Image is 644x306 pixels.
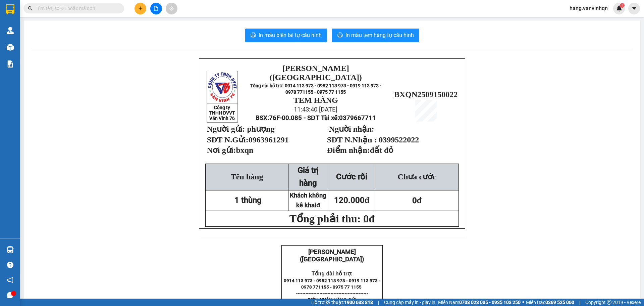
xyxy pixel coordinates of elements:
button: file-add [150,3,162,14]
span: 0399522022 [379,135,419,144]
button: aim [166,3,177,14]
strong: Người gửi: [207,125,245,133]
span: caret-down [631,5,637,11]
strong: Công ty TNHH DVVT Văn Vinh 76 [209,105,235,121]
span: Nơi gửi: [207,146,256,155]
span: printer [251,32,256,39]
span: notification [7,277,13,283]
span: đất đỏ [370,146,394,155]
img: solution-icon [7,60,14,68]
img: warehouse-icon [7,246,14,253]
span: plus [138,6,143,11]
span: BXQN2509150022 [394,90,458,99]
span: ⚪️ [522,301,524,304]
strong: TEM HÀNG [293,96,338,104]
span: Tổng phải thu: 0đ [289,213,375,225]
span: hang.vanvinhqn [564,4,613,12]
sup: 1 [620,3,625,8]
span: Chưa cước [398,172,436,181]
span: 76F-00.085 - SĐT Tài xế: [269,114,376,122]
span: BSX: [256,114,376,122]
button: printerIn mẫu tem hàng tự cấu hình [332,29,419,42]
span: aim [169,6,174,11]
strong: SĐT N.Gửi: [207,135,289,144]
span: 0379667711 [339,114,376,122]
button: caret-down [628,3,640,14]
strong: Tổng đài hỗ trợ: [312,271,353,276]
strong: Người nhận: [329,125,374,133]
span: Miền Nam [438,299,521,306]
strong: 0914 113 973 - 0982 113 973 - 0919 113 973 - [284,278,380,283]
span: 0963961291 [249,135,289,144]
button: printerIn mẫu biên lai tự cấu hình [245,29,327,42]
img: warehouse-icon [7,27,14,34]
span: Hỗ trợ kỹ thuật: [311,299,373,306]
span: | [579,299,580,306]
strong: 0978 771155 - 0975 77 1155 [285,89,346,95]
span: 11:43:40 [DATE] [294,106,337,113]
span: bxqn [236,146,255,155]
span: In mẫu biên lai tự cấu hình [259,31,322,39]
strong: 1900 633 818 [344,300,373,305]
strong: 0978 771155 - 0975 77 1155 [301,285,362,290]
img: logo-vxr [6,4,14,14]
span: Cung cấp máy in - giấy in: [384,299,436,306]
span: ---------------------------------------------- [296,291,368,296]
strong: Khách không kê khaiđ [290,192,326,209]
span: Miền Bắc [526,299,574,306]
strong: [PERSON_NAME] ([GEOGRAPHIC_DATA]) [270,64,362,82]
strong: 0369 525 060 [545,300,574,305]
strong: Cước rồi [336,172,367,181]
span: 1 thùng [234,195,262,205]
span: 0đ [412,196,422,205]
strong: SĐT N.Nhận : [327,135,377,144]
span: search [28,6,33,11]
strong: 0708 023 035 - 0935 103 250 [459,300,521,305]
strong: Tổng đài hỗ trợ: 0914 113 973 - 0982 113 973 - 0919 113 973 - [250,83,382,88]
span: printer [337,32,343,39]
input: Tìm tên, số ĐT hoặc mã đơn [37,5,116,12]
button: plus [135,3,146,14]
span: copyright [607,300,611,305]
span: question-circle [7,262,13,268]
span: 1 [621,3,623,8]
span: 120.000đ [334,195,370,205]
span: phượng [247,125,274,133]
img: logo [207,72,237,103]
img: icon-new-feature [616,5,622,11]
span: file-add [154,6,158,11]
img: warehouse-icon [7,44,14,51]
span: Tên hàng [231,172,263,181]
span: Giá trị hàng [298,166,319,188]
span: message [7,292,13,298]
span: In mẫu tem hàng tự cấu hình [345,31,414,39]
strong: Điểm nhận: [327,146,394,155]
span: | [378,299,379,306]
span: BIÊN NHẬN HÀNG GỬI [308,297,356,302]
strong: [PERSON_NAME] ([GEOGRAPHIC_DATA]) [300,248,364,263]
